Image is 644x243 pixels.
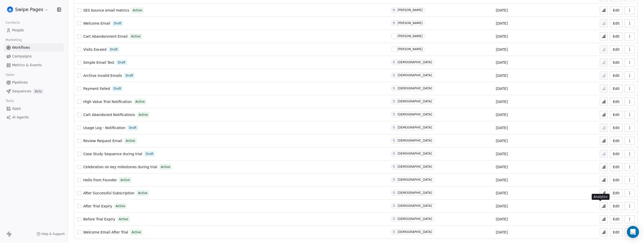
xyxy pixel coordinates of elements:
[4,78,64,87] a: Pipelines
[397,21,423,25] div: [PERSON_NAME]
[3,36,24,44] span: Marketing
[397,152,432,155] div: [DEMOGRAPHIC_DATA]
[83,73,122,78] a: Archive Invalid Emails
[83,178,117,182] span: Hello from Founder
[610,215,623,223] button: Edit
[83,191,135,196] a: After Successful Subscription
[610,124,623,132] a: Edit
[83,139,122,143] span: Review Request Email
[113,86,121,91] span: Draft
[610,202,623,210] button: Edit
[83,217,115,221] span: Before Trial Expiry
[83,125,125,130] a: Usage Log - Notification
[126,139,135,143] span: Active
[3,19,22,26] span: Contacts
[83,34,128,39] a: Cart Abandonment Email
[393,126,395,130] div: S
[33,89,43,94] span: Beta
[129,126,136,130] span: Draft
[12,28,24,33] span: People
[83,177,117,183] a: Hello from Founder
[496,230,508,235] span: [DATE]
[496,191,508,196] span: [DATE]
[397,74,432,77] div: [DEMOGRAPHIC_DATA]
[393,191,395,195] div: S
[110,47,117,52] span: Draft
[4,26,64,34] a: People
[393,99,395,103] div: S
[397,230,432,234] div: [DEMOGRAPHIC_DATA]
[397,87,432,90] div: [DEMOGRAPHIC_DATA]
[83,8,129,13] a: SES bounce email metrics
[83,217,115,222] a: Before Trial Expiry
[393,178,395,182] div: S
[610,6,623,14] button: Edit
[496,73,508,78] span: [DATE]
[496,177,508,183] span: [DATE]
[397,139,432,142] div: [DEMOGRAPHIC_DATA]
[496,47,508,52] span: [DATE]
[83,126,125,130] span: Usage Log - Notification
[610,19,623,27] button: Edit
[496,138,508,143] span: [DATE]
[610,176,623,184] button: Edit
[393,60,395,64] div: S
[133,8,142,13] span: Active
[496,60,508,65] span: [DATE]
[135,99,145,104] span: Active
[83,151,142,156] a: Case Study Sequence during trial
[83,112,135,117] a: Cart Abandoned Notifications
[83,100,132,104] span: High Value Trial Notification
[610,85,623,93] button: Edit
[6,5,50,14] button: Swipe Pages
[397,113,432,116] div: [DEMOGRAPHIC_DATA]
[4,113,64,122] a: AI Agents
[393,21,395,25] div: H
[83,8,129,12] span: SES bounce email metrics
[610,32,623,40] button: Edit
[610,72,623,80] button: Edit
[496,8,508,13] span: [DATE]
[610,189,623,197] button: Edit
[4,52,64,60] a: Campaigns
[610,137,623,145] button: Edit
[397,165,432,168] div: [DEMOGRAPHIC_DATA]
[83,21,110,26] a: Welcome Email
[83,230,128,234] span: Welcome Email After Trial
[397,126,432,129] div: [DEMOGRAPHIC_DATA]
[83,165,157,169] span: Celebration on key milestones during trial
[120,178,130,182] span: Active
[496,204,508,209] span: [DATE]
[4,71,17,79] span: Sales
[83,152,142,156] span: Case Study Sequence during trial
[393,204,395,208] div: S
[393,112,395,116] div: S
[83,204,112,209] a: After Trial Expiry
[83,21,110,25] span: Welcome Email
[496,112,508,117] span: [DATE]
[610,45,623,53] button: Edit
[496,125,508,130] span: [DATE]
[392,34,396,38] img: P
[4,104,64,113] a: Apps
[397,217,432,221] div: [DEMOGRAPHIC_DATA]
[118,60,125,65] span: Draft
[397,60,432,64] div: [DEMOGRAPHIC_DATA]
[12,106,21,111] span: Apps
[116,204,125,208] span: Active
[83,191,135,195] span: After Successful Subscription
[610,98,623,106] button: Edit
[496,217,508,222] span: [DATE]
[393,86,395,90] div: S
[610,111,623,119] button: Edit
[496,151,508,156] span: [DATE]
[4,43,64,52] a: Workflows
